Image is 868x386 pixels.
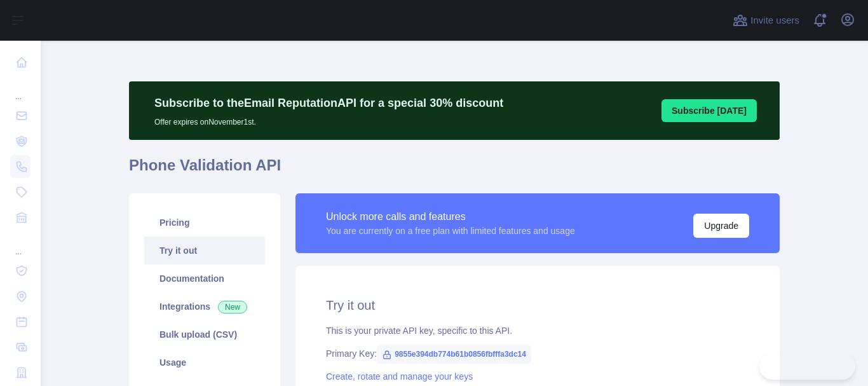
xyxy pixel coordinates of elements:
button: Upgrade [693,214,749,238]
h1: Phone Validation API [129,155,780,186]
a: Bulk upload (CSV) [144,321,265,348]
span: New [218,301,247,314]
span: 9855e394db774b61b0856fbfffa3dc14 [377,345,531,364]
button: Subscribe [DATE] [661,99,757,122]
a: Create, rotate and manage your keys [326,371,473,382]
div: You are currently on a free plan with limited features and usage [326,224,575,237]
div: This is your private API key, specific to this API. [326,324,749,337]
h2: Try it out [326,296,749,314]
a: Integrations New [144,293,265,321]
span: Invite users [750,13,799,28]
button: Invite users [730,10,802,31]
p: Offer expires on November 1st. [154,112,503,127]
div: ... [10,231,31,257]
a: Try it out [144,237,265,265]
div: Unlock more calls and features [326,209,575,224]
div: Primary Key: [326,347,749,360]
div: ... [10,76,31,102]
a: Usage [144,348,265,376]
a: Pricing [144,209,265,237]
iframe: Toggle Customer Support [759,353,855,380]
p: Subscribe to the Email Reputation API for a special 30 % discount [154,94,503,112]
a: Documentation [144,265,265,293]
